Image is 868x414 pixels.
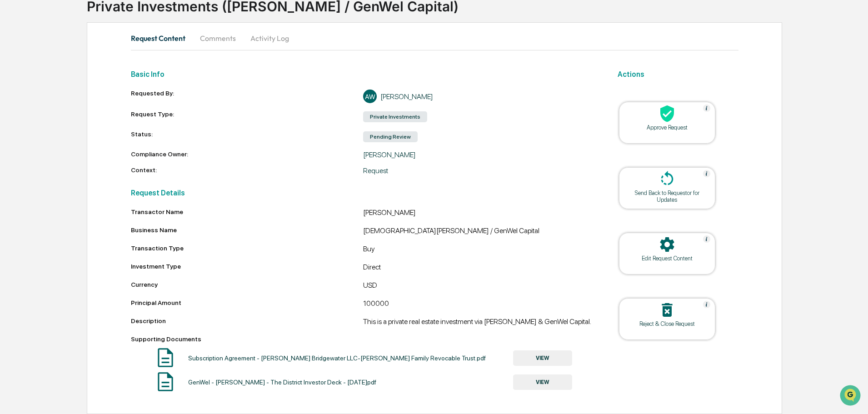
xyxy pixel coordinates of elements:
img: Help [703,235,710,243]
div: Private Investments [363,111,427,122]
a: Powered byPylon [64,154,110,161]
div: We're available if you need us! [31,79,115,86]
a: 🔎Data Lookup [5,128,61,145]
div: AW [363,90,377,103]
div: [PERSON_NAME] [363,150,596,159]
div: Request Type: [131,110,364,123]
div: Status: [131,130,364,143]
div: Requested By: [131,90,364,103]
span: Preclearance [18,115,59,124]
div: Subscription Agreement - [PERSON_NAME] Bridgewater LLC-[PERSON_NAME] Family Revocable Trust.pdf [188,354,486,362]
span: Attestations [75,115,113,124]
div: 100000 [363,299,596,310]
img: Document Icon [154,370,177,393]
div: [PERSON_NAME] [363,208,596,219]
h2: Actions [618,70,738,79]
p: How can we help? [9,19,165,34]
span: Data Lookup [18,132,57,141]
div: [PERSON_NAME] [380,92,433,101]
button: Request Content [131,27,193,49]
div: 🖐️ [9,115,16,123]
button: Comments [193,27,243,49]
div: USD [363,281,596,292]
img: Help [703,301,710,308]
img: Help [703,105,710,112]
div: Start new chat [31,70,149,79]
img: Document Icon [154,346,177,369]
a: 🖐️Preclearance [5,111,62,127]
div: Transaction Type [131,244,364,252]
div: 🔎 [9,133,16,140]
span: Pylon [90,154,110,161]
div: Investment Type [131,263,364,270]
div: [DEMOGRAPHIC_DATA][PERSON_NAME] / GenWel Capital [363,226,596,237]
div: This is a private real estate investment via [PERSON_NAME] & GenWel Capital. [363,317,596,328]
img: 1746055101610-c473b297-6a78-478c-a979-82029cc54cd1 [9,70,25,86]
button: VIEW [513,350,572,366]
button: Start new chat [155,72,165,83]
div: Context: [131,166,364,175]
div: Pending Review [363,131,418,142]
div: Principal Amount [131,299,364,306]
div: Approve Request [626,124,708,131]
div: Send Back to Requestor for Updates [626,190,708,203]
h2: Request Details [131,189,596,197]
div: Transactor Name [131,208,364,215]
div: Currency [131,281,364,288]
div: secondary tabs example [131,27,738,49]
div: Compliance Owner: [131,150,364,159]
button: VIEW [513,374,572,390]
div: Reject & Close Request [626,320,708,327]
a: 🗄️Attestations [62,111,116,127]
div: 🗄️ [66,115,73,123]
div: Buy [363,244,596,255]
div: Supporting Documents [131,335,596,343]
div: GenWel - [PERSON_NAME] - The District Investor Deck - [DATE]pdf [188,379,376,386]
div: Edit Request Content [626,255,708,262]
div: Direct [363,263,596,274]
div: Description [131,317,364,324]
img: Help [703,170,710,177]
div: Request [363,166,596,175]
button: Activity Log [243,27,296,49]
iframe: Open customer support [839,384,863,409]
div: Business Name [131,226,364,234]
h2: Basic Info [131,70,596,79]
